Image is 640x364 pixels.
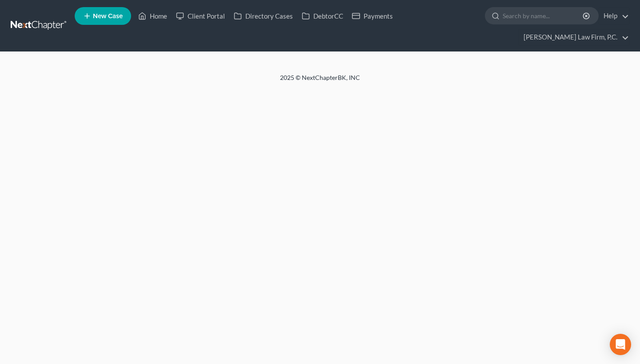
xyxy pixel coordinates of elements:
a: [PERSON_NAME] Law Firm, P.C. [519,29,629,45]
a: DebtorCC [297,8,348,24]
div: 2025 © NextChapterBK, INC [67,73,573,89]
a: Client Portal [172,8,229,24]
div: Open Intercom Messenger [610,334,631,355]
span: New Case [93,13,123,20]
a: Help [599,8,629,24]
input: Search by name... [503,8,584,24]
a: Home [134,8,172,24]
a: Payments [348,8,397,24]
a: Directory Cases [229,8,297,24]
